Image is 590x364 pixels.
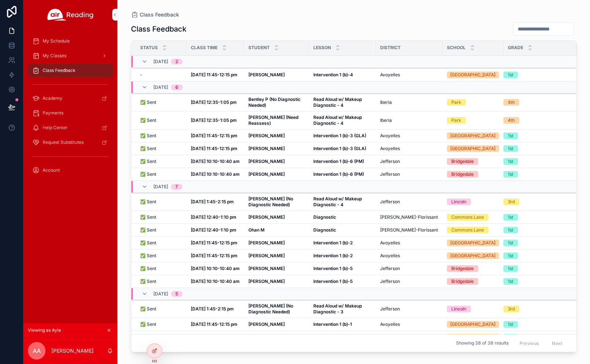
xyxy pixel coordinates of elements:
a: [PERSON_NAME] [248,321,305,327]
a: Intervention 1 (b)-2 [313,253,371,259]
div: Bridgedale [451,265,474,272]
span: ✅ Sent [140,159,156,164]
span: Avoyelles [380,253,400,259]
div: Lincoln [451,199,466,205]
a: [DATE] 12:40-1:10 pm [191,214,240,220]
strong: Intervention 1 (b)-1 [313,321,352,327]
a: [GEOGRAPHIC_DATA] [447,240,499,246]
span: Jefferson [380,306,400,312]
span: AA [33,346,41,355]
div: Bridgedale [451,158,474,165]
a: Avoyelles [380,72,438,78]
a: Class Feedback [131,11,179,18]
a: 1st [503,145,568,152]
a: 1st [503,265,568,272]
a: Intervention 1 (b)-6 (PM) [313,159,371,164]
a: [PERSON_NAME]-Florissant [380,227,438,233]
span: Jefferson [380,171,400,177]
strong: [PERSON_NAME] [248,214,285,220]
a: Intervention 1 (b)-5 [313,279,371,284]
div: 1st [508,334,513,341]
span: Student [248,45,270,51]
span: Iberia [380,99,392,105]
span: Class Feedback [140,11,179,18]
span: [DATE] [153,59,168,65]
a: [DATE] 12:35-1:05 pm [191,99,240,105]
a: - [140,72,182,78]
span: Lesson [313,45,331,51]
span: ✅ Sent [140,253,156,259]
a: Bridgedale [447,278,499,285]
a: ✅ Sent [140,240,182,246]
span: Showing 38 of 38 results [456,341,509,346]
a: Intervention 1 (b)-5 [313,266,371,272]
div: 1st [508,158,513,165]
a: 1st [503,278,568,285]
span: Viewing as Ayla [28,327,61,333]
a: Diagnostic [313,227,371,233]
a: [PERSON_NAME] [248,133,305,139]
span: ✅ Sent [140,146,156,152]
span: ✅ Sent [140,117,156,123]
strong: [DATE] 12:35-1:05 pm [191,117,237,123]
div: Commons Lane [451,227,484,233]
a: [PERSON_NAME] [248,279,305,284]
strong: [DATE] 12:35-1:05 pm [191,99,237,105]
strong: Intervention 1 (b)-3 (GLA) [313,146,366,151]
a: Bridgedale [447,158,499,165]
a: Bridgedale [447,171,499,178]
strong: [DATE] 1:45-2:15 pm [191,199,234,204]
a: [PERSON_NAME] [248,240,305,246]
a: Jefferson [380,306,438,312]
a: [GEOGRAPHIC_DATA] [447,72,499,78]
a: 4th [503,117,568,124]
a: ✅ Sent [140,214,182,220]
a: [DATE] 12:40-1:10 pm [191,227,240,233]
a: 1st [503,240,568,246]
strong: [PERSON_NAME] [248,146,285,151]
span: ✅ Sent [140,321,156,327]
a: My Schedule [28,34,113,48]
div: 5 [175,291,178,297]
strong: [DATE] 1:45-2:15 pm [191,306,234,312]
a: ✅ Sent [140,117,182,123]
span: ✅ Sent [140,214,156,220]
span: Grade [508,45,523,51]
a: [GEOGRAPHIC_DATA] [447,132,499,139]
a: ✅ Sent [140,133,182,139]
div: Park [451,117,461,124]
strong: Intervention 1 (b)-2 [313,240,353,245]
span: District [380,45,401,51]
span: [DATE] [153,184,168,190]
a: ✅ Sent [140,159,182,164]
a: Commons Lane [447,227,499,233]
strong: [DATE] 11:45-12:15 pm [191,321,237,327]
a: Iberia [380,117,438,123]
a: Intervention 1 (b)-6 (PM) [313,171,371,177]
strong: [DATE] 10:10-10:40 am [191,171,240,177]
div: 1st [508,145,513,152]
strong: [DATE] 11:45-12:15 pm [191,146,237,151]
strong: [PERSON_NAME] [248,72,285,77]
a: Read Aloud w/ Makeup Diagnostic - 3 [313,303,371,315]
strong: Read Aloud w/ Makeup Diagnostic - 4 [313,97,363,108]
a: 1st [503,72,568,78]
div: 1st [508,132,513,139]
a: Jefferson [380,266,438,272]
a: ✅ Sent [140,146,182,152]
div: 6 [175,84,178,90]
span: Avoyelles [380,146,400,152]
a: Avoyelles [380,146,438,152]
a: [PERSON_NAME]-Florissant [380,214,438,220]
div: [GEOGRAPHIC_DATA] [450,334,495,341]
span: [DATE] [153,291,168,297]
a: 1st [503,334,568,341]
a: [DATE] 12:35-1:05 pm [191,117,240,123]
span: Request Substitutes [43,139,84,145]
span: ✅ Sent [140,266,156,272]
a: [PERSON_NAME] [248,214,305,220]
a: [GEOGRAPHIC_DATA] [447,145,499,152]
a: Request Substitutes [28,136,113,149]
a: 1st [503,214,568,221]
